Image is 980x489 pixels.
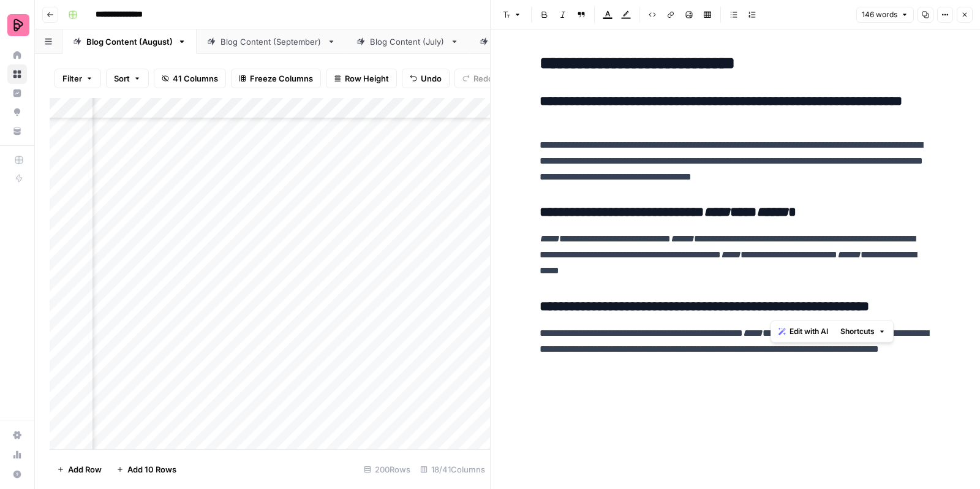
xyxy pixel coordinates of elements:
[62,29,197,54] a: Blog Content (August)
[154,69,226,88] button: 41 Columns
[7,445,27,464] a: Usage
[359,460,415,479] div: 200 Rows
[370,36,445,48] div: Blog Content (July)
[7,45,27,65] a: Home
[402,69,450,88] button: Undo
[7,102,27,122] a: Opportunities
[326,69,397,88] button: Row Height
[127,463,176,476] span: Add 10 Rows
[473,72,493,85] span: Redo
[197,29,346,54] a: Blog Content (September)
[7,121,27,141] a: Your Data
[114,72,130,85] span: Sort
[106,69,149,88] button: Sort
[790,326,828,337] span: Edit with AI
[7,425,27,445] a: Settings
[346,29,469,54] a: Blog Content (July)
[345,72,389,85] span: Row Height
[835,324,891,339] button: Shortcuts
[250,72,313,85] span: Freeze Columns
[221,36,322,48] div: Blog Content (September)
[415,460,490,479] div: 18/41 Columns
[469,29,593,54] a: Blog Content (April)
[55,69,101,88] button: Filter
[7,10,27,40] button: Workspace: Preply
[856,7,914,23] button: 146 words
[7,14,29,36] img: Preply Logo
[231,69,321,88] button: Freeze Columns
[86,36,173,48] div: Blog Content (August)
[774,324,833,339] button: Edit with AI
[421,72,442,85] span: Undo
[7,83,27,103] a: Insights
[68,463,102,476] span: Add Row
[7,64,27,84] a: Browse
[862,9,897,20] span: 146 words
[454,69,501,88] button: Redo
[62,72,82,85] span: Filter
[173,72,218,85] span: 41 Columns
[840,326,875,337] span: Shortcuts
[109,460,184,479] button: Add 10 Rows
[50,460,109,479] button: Add Row
[7,464,27,484] button: Help + Support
